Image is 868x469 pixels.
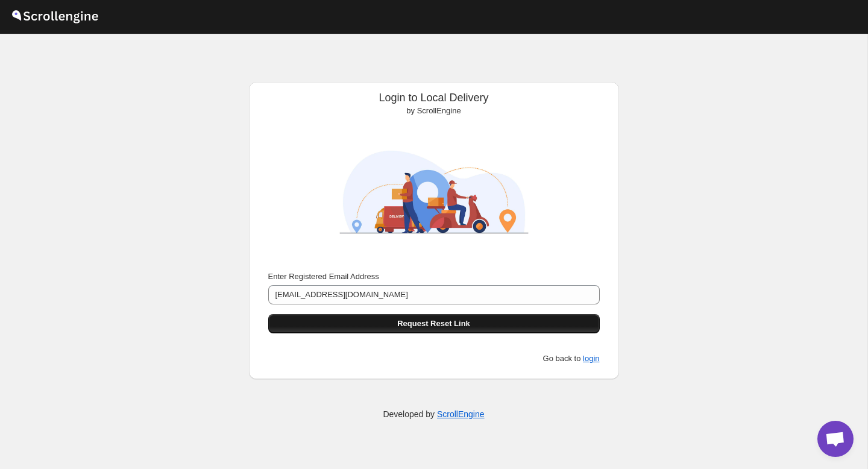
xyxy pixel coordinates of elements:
[383,408,484,420] p: Developed by
[817,421,854,457] div: Open chat
[259,92,609,117] div: Login to Local Delivery
[583,354,599,363] button: login
[268,353,600,365] p: Go back to
[268,314,600,333] button: Request Reset Link
[397,318,470,330] span: Request Reset Link
[437,409,485,419] a: ScrollEngine
[329,122,539,262] img: ScrollEngine
[268,272,379,281] span: Enter Registered Email Address
[406,106,461,115] span: by ScrollEngine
